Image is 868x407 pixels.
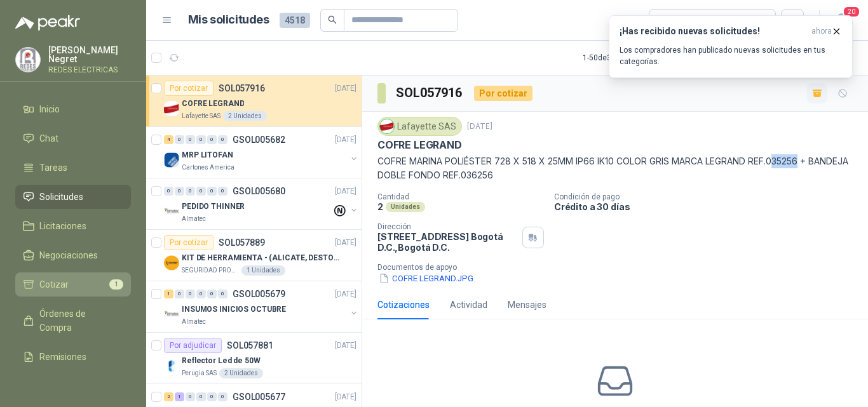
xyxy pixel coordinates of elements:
a: Remisiones [15,345,131,369]
h1: Mis solicitudes [188,11,269,29]
p: Almatec [182,214,206,224]
span: 20 [843,6,860,18]
div: Unidades [386,202,425,212]
div: 0 [164,187,173,196]
div: Todas [657,13,684,27]
p: SOL057881 [227,341,273,350]
p: KIT DE HERRAMIENTA - (ALICATE, DESTORNILLADOR,LLAVE DE EXPANSION, CRUCETA,LLAVE FIJA) [182,252,340,264]
div: 1 - 50 de 3777 [583,48,665,68]
div: Por adjudicar [164,338,222,353]
span: Chat [39,131,58,145]
a: Configuración [15,374,131,398]
a: Solicitudes [15,185,131,209]
a: Licitaciones [15,214,131,238]
div: 1 [164,290,173,298]
p: 2 [377,201,383,212]
a: 0 0 0 0 0 0 GSOL005680[DATE] Company LogoPEDIDO THINNERAlmatec [164,183,359,224]
a: Por cotizarSOL057889[DATE] Company LogoKIT DE HERRAMIENTA - (ALICATE, DESTORNILLADOR,LLAVE DE EXP... [146,230,362,281]
p: Crédito a 30 días [554,201,863,212]
p: [DATE] [467,121,492,133]
h3: SOL057916 [396,83,464,103]
span: Inicio [39,102,60,116]
div: 2 Unidades [223,111,267,121]
div: 0 [207,187,217,196]
p: COFRE MARINA POLIÉSTER 728 X 518 X 25MM IP66 IK10 COLOR GRIS MARCA LEGRAND REF.035256 + BANDEJA D... [377,154,853,182]
button: COFRE LEGRAND.JPG [377,272,475,285]
span: Cotizar [39,277,69,291]
div: 0 [196,290,206,298]
div: 0 [186,392,195,401]
a: Negociaciones [15,243,131,267]
p: GSOL005680 [233,187,285,196]
img: Company Logo [16,48,40,72]
span: search [328,15,337,24]
img: Company Logo [164,101,179,116]
div: 0 [218,135,227,144]
img: Company Logo [164,152,179,168]
img: Company Logo [164,358,179,373]
p: GSOL005682 [233,135,285,144]
p: [DATE] [335,237,356,249]
img: Company Logo [164,204,179,219]
p: Cantidad [377,192,544,201]
div: 0 [207,135,217,144]
div: 0 [196,187,206,196]
div: Mensajes [508,298,546,312]
span: 4518 [280,13,310,28]
span: ahora [811,26,832,37]
div: 0 [196,135,206,144]
p: Almatec [182,317,206,327]
div: 2 [164,392,173,401]
a: Chat [15,126,131,150]
p: SOL057889 [219,238,265,247]
img: Company Logo [164,307,179,322]
p: Los compradores han publicado nuevas solicitudes en tus categorías. [620,44,842,67]
p: [PERSON_NAME] Negret [48,46,131,63]
button: 20 [830,9,853,32]
p: REDES ELECTRICAS [48,66,131,74]
p: Condición de pago [554,192,863,201]
p: [DATE] [335,83,356,95]
div: Por cotizar [474,86,532,101]
div: 0 [196,392,206,401]
div: 0 [186,135,195,144]
div: Por cotizar [164,235,214,250]
div: Lafayette SAS [377,117,462,136]
span: Solicitudes [39,190,83,204]
p: PEDIDO THINNER [182,201,245,213]
p: Perugia SAS [182,368,217,378]
div: 1 Unidades [241,265,285,276]
span: Remisiones [39,350,86,364]
span: Negociaciones [39,248,98,262]
p: [DATE] [335,185,356,197]
p: SEGURIDAD PROVISER LTDA [182,265,239,276]
p: [DATE] [335,340,356,352]
div: 2 Unidades [219,368,263,378]
div: 0 [207,392,217,401]
div: 0 [218,392,227,401]
p: [DATE] [335,134,356,146]
p: INSUMOS INICIOS OCTUBRE [182,304,286,316]
p: Lafayette SAS [182,111,220,121]
span: Licitaciones [39,219,86,233]
span: 1 [109,279,123,290]
p: Dirección [377,222,517,231]
a: Por cotizarSOL057916[DATE] Company LogoCOFRE LEGRANDLafayette SAS2 Unidades [146,76,362,127]
div: 0 [218,290,227,298]
span: Órdenes de Compra [39,307,119,335]
p: MRP LITOFAN [182,149,233,161]
p: COFRE LEGRAND [182,98,244,110]
p: GSOL005679 [233,290,285,298]
div: 0 [218,187,227,196]
div: 1 [175,392,184,401]
div: 0 [175,135,184,144]
a: Tareas [15,156,131,180]
div: 0 [207,290,217,298]
a: Por adjudicarSOL057881[DATE] Company LogoReflector Led de 50WPerugia SAS2 Unidades [146,333,362,384]
p: [STREET_ADDRESS] Bogotá D.C. , Bogotá D.C. [377,231,517,253]
p: Cartones America [182,163,234,173]
a: 4 0 0 0 0 0 GSOL005682[DATE] Company LogoMRP LITOFANCartones America [164,132,359,173]
a: 1 0 0 0 0 0 GSOL005679[DATE] Company LogoINSUMOS INICIOS OCTUBREAlmatec [164,286,359,327]
img: Logo peakr [15,15,80,30]
p: [DATE] [335,391,356,403]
